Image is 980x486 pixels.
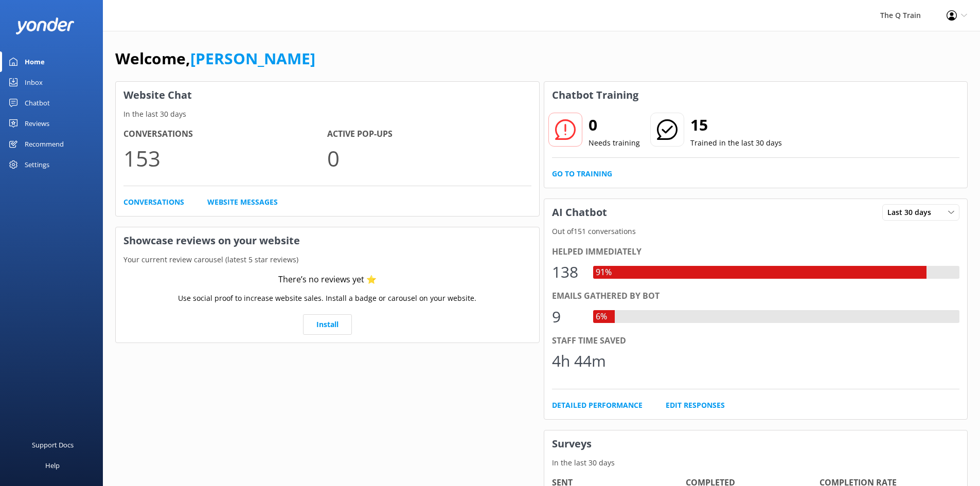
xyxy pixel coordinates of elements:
[123,196,184,208] a: Conversations
[552,168,612,179] a: Go to Training
[15,17,75,34] img: yonder-white-logo.png
[544,457,968,469] p: In the last 30 days
[690,137,782,149] p: Trained in the last 30 days
[552,290,960,303] div: Emails gathered by bot
[45,455,60,476] div: Help
[593,310,610,323] div: 6%
[303,314,352,335] a: Install
[666,400,725,411] a: Edit Responses
[190,48,315,69] a: [PERSON_NAME]
[123,128,327,141] h4: Conversations
[552,400,643,411] a: Detailed Performance
[32,435,74,455] div: Support Docs
[25,113,49,134] div: Reviews
[25,72,43,93] div: Inbox
[544,199,615,226] h3: AI Chatbot
[593,266,614,279] div: 91%
[327,141,531,175] p: 0
[552,334,960,348] div: Staff time saved
[116,82,539,109] h3: Website Chat
[552,260,583,284] div: 138
[25,154,49,175] div: Settings
[115,46,315,71] h1: Welcome,
[544,82,646,109] h3: Chatbot Training
[116,227,539,254] h3: Showcase reviews on your website
[552,304,583,329] div: 9
[544,430,968,457] h3: Surveys
[589,137,640,149] p: Needs training
[116,254,539,265] p: Your current review carousel (latest 5 star reviews)
[690,113,782,137] h2: 15
[278,273,377,286] div: There’s no reviews yet ⭐
[552,349,606,373] div: 4h 44m
[887,207,937,218] span: Last 30 days
[25,134,64,154] div: Recommend
[178,293,476,304] p: Use social proof to increase website sales. Install a badge or carousel on your website.
[25,93,50,113] div: Chatbot
[123,141,327,175] p: 153
[25,51,45,72] div: Home
[589,113,640,137] h2: 0
[327,128,531,141] h4: Active Pop-ups
[207,196,278,208] a: Website Messages
[552,245,960,259] div: Helped immediately
[116,109,539,120] p: In the last 30 days
[544,226,968,237] p: Out of 151 conversations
